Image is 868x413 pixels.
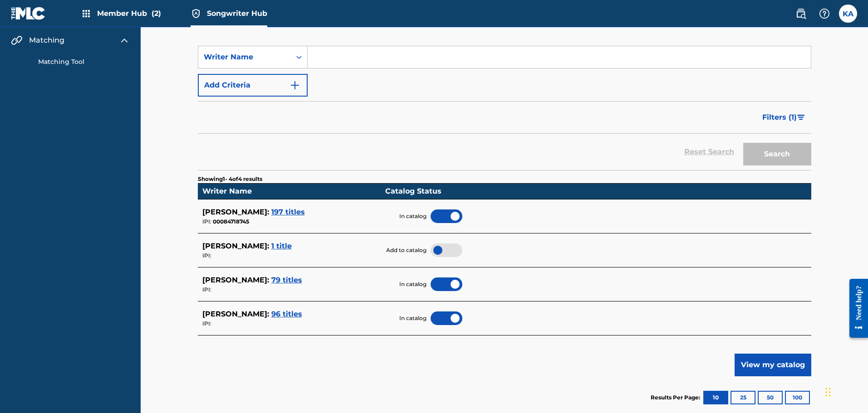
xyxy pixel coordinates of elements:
div: 00084718745 [202,218,381,226]
img: help [819,8,830,19]
span: In catalog [399,280,427,288]
td: Catalog Status [381,184,807,199]
img: Top Rightsholders [81,8,92,19]
button: View my catalog [735,354,811,376]
span: [PERSON_NAME] : [202,208,269,216]
img: Top Rightsholder [191,8,201,19]
img: filter [797,115,805,120]
button: Filters (1) [757,106,811,129]
span: In catalog [399,314,427,322]
img: MLC Logo [11,7,46,20]
span: IPI: [202,218,211,225]
p: Results Per Page: [651,394,702,402]
span: IPI: [202,286,211,293]
div: Help [815,5,834,23]
div: Writer Name [204,52,285,63]
img: Matching [11,35,22,46]
span: Member Hub [97,8,161,19]
button: 50 [758,391,783,404]
img: search [795,8,806,19]
span: [PERSON_NAME] : [202,310,269,318]
img: expand [119,35,130,46]
form: Search Form [198,46,811,170]
button: 25 [731,391,755,404]
span: 197 titles [271,208,305,216]
span: (2) [152,9,161,18]
span: Filters ( 1 ) [762,112,797,123]
span: Add to catalog [386,246,427,254]
button: 10 [703,391,728,404]
td: Writer Name [198,184,381,199]
span: 96 titles [271,310,302,318]
span: IPI: [202,320,211,327]
span: IPI: [202,252,211,259]
span: In catalog [399,212,427,220]
span: Songwriter Hub [207,8,267,19]
span: [PERSON_NAME] : [202,276,269,284]
p: Showing 1 - 4 of 4 results [198,175,262,183]
span: 79 titles [271,276,302,284]
span: 1 title [271,242,292,250]
iframe: Resource Center [843,272,868,345]
button: 100 [785,391,810,404]
img: 9d2ae6d4665cec9f34b9.svg [289,80,300,91]
div: User Menu [839,5,857,23]
button: Add Criteria [198,74,308,97]
div: Drag [825,379,831,406]
span: Matching [29,35,64,46]
a: Public Search [792,5,810,23]
a: Matching Tool [38,57,130,67]
span: [PERSON_NAME] : [202,242,269,250]
iframe: Chat Widget [823,369,868,413]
